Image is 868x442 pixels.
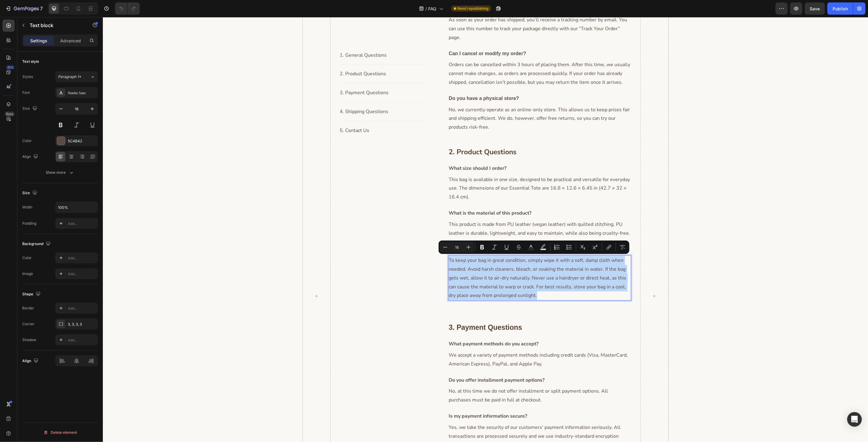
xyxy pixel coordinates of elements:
button: Show more [22,167,98,178]
div: Align [22,357,40,365]
button: Delete element [22,428,98,437]
div: Color [22,138,32,144]
div: 450 [6,65,15,70]
button: Save [805,2,825,15]
a: 1. General Questions [237,34,284,42]
p: This product is made from PU leather (vegan leather) with quilted stitching. PU leather is durabl... [346,203,528,221]
p: 3. Payment Questions [346,306,528,315]
p: How do I care for this product? [346,229,528,235]
p: 5. Contact Us [237,109,266,118]
div: Corner [22,321,34,327]
div: Rich Text Editor. Editing area: main [345,238,529,283]
span: Save [810,6,820,11]
div: Align [22,153,39,161]
div: Editor contextual toolbar [439,241,629,254]
div: Styles [22,74,33,80]
div: Padding [22,221,36,226]
div: Nunito Sans [68,90,96,96]
div: Color [22,255,32,261]
div: Add... [68,271,96,277]
p: Do you have a physical store? [346,78,528,85]
p: Yes, we take the security of our customers' payment information seriously. All transactions are p... [346,406,528,432]
p: Settings [30,37,47,44]
div: Add... [68,337,96,343]
p: 2. Product Questions [346,130,528,140]
a: 3. Payment Questions [237,71,286,80]
p: This bag is available in one size, designed to be practical and versatile for everyday use. The d... [346,158,528,184]
button: Paragraph 1* [55,71,98,82]
div: 5C4B42 [68,138,96,144]
div: Beta [5,112,15,116]
a: 2. Product Questions [237,52,283,61]
div: Add... [68,255,96,261]
p: Do you offer installment payment options? [346,360,528,366]
div: Font [22,90,30,95]
span: FAQ [429,5,437,12]
div: Image [22,271,33,276]
div: Publish [833,5,848,12]
div: Shadow [22,337,36,343]
span: Need republishing [458,6,489,11]
p: What is the material of this product? [346,193,528,199]
span: / [426,5,427,12]
a: 4. Shipping Questions [237,90,285,99]
span: Paragraph 1* [58,74,81,80]
div: Size [22,189,38,197]
p: No, we currently operate as an online-only store. This allows us to keep prices fair and shipping... [346,88,528,115]
p: Text block [30,22,81,29]
div: 3, 3, 3, 3 [68,322,96,327]
div: Background [22,240,52,248]
div: Border [22,305,34,311]
p: To keep your bag in great condition, simply wipe it with a soft, damp cloth when needed. Avoid ha... [346,239,528,283]
p: 7 [40,5,43,12]
div: Add... [68,221,96,226]
p: What payment methods do you accept? [346,324,528,330]
p: No, at this time we do not offer installment or split payment options. All purchases must be paid... [346,370,528,387]
div: Width [22,205,32,210]
p: Orders can be cancelled within 3 hours of placing them. After this time, we usually cannot make c... [346,43,528,70]
p: Can I cancel or modify my order? [346,34,528,40]
div: Show more [46,169,74,176]
p: We accept a variety of payment methods including credit cards (Visa, MasterCard, American Express... [346,334,528,351]
iframe: Design area [103,17,868,442]
input: Auto [56,202,98,213]
p: Advanced [60,37,81,44]
p: Is my payment information secure? [346,396,528,402]
button: <p>5. Contact Us</p> [237,109,266,118]
p: What size should I order? [346,148,528,155]
div: Size [22,105,38,113]
div: Undo/Redo [115,2,140,15]
div: Delete element [43,429,77,436]
button: Publish [827,2,853,15]
button: 7 [2,2,45,15]
div: Text style [22,59,39,64]
div: Open Intercom Messenger [847,412,862,427]
div: Shape [22,290,42,298]
div: Add... [68,306,96,311]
